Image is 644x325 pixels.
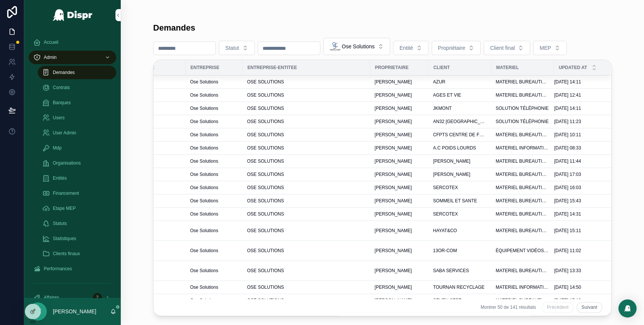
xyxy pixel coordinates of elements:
a: OSE SOLUTIONS [247,171,366,177]
span: JZ [34,307,41,316]
span: MATERIEL BUREAUTIQUE [496,268,549,274]
a: MATERIEL BUREAUTIQUE [496,198,549,204]
span: [PERSON_NAME] [375,297,412,303]
span: Clients finaux [53,251,80,257]
span: Ose Solutions [190,132,218,138]
span: OSE SOLUTIONS [247,92,284,98]
a: Accueil [29,35,116,49]
a: OSE SOLUTIONS [247,79,366,85]
span: [PERSON_NAME] [375,211,412,217]
a: [PERSON_NAME] [375,185,424,191]
a: OSE SOLUTIONS [247,248,366,254]
span: OSE SOLUTIONS [247,268,284,274]
a: [PERSON_NAME] [375,228,424,234]
span: Client final [490,44,515,52]
a: SOLUTION TÉLÉPHONIE [496,105,549,111]
span: Entité [400,44,413,52]
span: Updated at [559,65,587,71]
span: User Admin [53,130,76,136]
a: Financement [38,186,116,200]
a: MATERIEL INFORMATIQUE [496,145,549,151]
span: Ose Solutions [190,185,218,191]
span: Proprietaire [375,65,409,71]
a: AN32 [GEOGRAPHIC_DATA] [433,119,487,125]
span: Performances [44,266,72,272]
span: OSE SOLUTIONS [247,198,284,204]
span: [PERSON_NAME] [375,268,412,274]
a: [DATE] 10:11 [554,132,601,138]
a: Ose Solutions [190,119,238,125]
a: JKMONT [433,105,487,111]
span: [DATE] 10:11 [554,132,581,138]
span: [PERSON_NAME] [375,171,412,177]
span: MATERIEL BUREAUTIQUE [496,92,549,98]
a: Ose Solutions [190,185,238,191]
a: [PERSON_NAME] [375,248,424,254]
a: 13OR-COM [433,248,487,254]
a: Banques [38,96,116,109]
span: AGES ET VIE [433,92,461,98]
button: Select Button [432,41,481,55]
span: Users [53,115,65,121]
a: Ose Solutions [190,92,238,98]
a: Ose Solutions [190,79,238,85]
a: [PERSON_NAME] [375,268,424,274]
a: User Admin [38,126,116,140]
span: Organisations [53,160,81,166]
span: SERCOTEX [433,211,458,217]
span: Client [433,65,450,71]
a: MATERIEL BUREAUTIQUE [496,158,549,164]
button: Select Button [484,41,530,55]
span: OSE SOLUTIONS [247,158,284,164]
span: [PERSON_NAME] [375,145,412,151]
a: Ose Solutions [190,248,238,254]
a: [DATE] 17:18 [554,297,601,303]
span: OSE SOLUTIONS [247,211,284,217]
a: Etape MEP [38,202,116,215]
a: [DATE] 11:02 [554,248,601,254]
a: OSE SOLUTIONS [247,268,366,274]
span: Accueil [44,39,58,45]
a: Ose Solutions [190,211,238,217]
a: OSE SOLUTIONS [247,211,366,217]
span: OSE SOLUTIONS [247,185,284,191]
span: [PERSON_NAME] [375,248,412,254]
span: [DATE] 16:03 [554,185,581,191]
a: OSE SOLUTIONS [247,284,366,290]
span: [DATE] 14:31 [554,211,581,217]
span: Ose Solutions [190,79,218,85]
a: [DATE] 14:11 [554,79,601,85]
span: [DATE] 14:11 [554,105,581,111]
a: HAYAT&CO [433,228,487,234]
a: [DATE] 14:11 [554,105,601,111]
a: [DATE] 13:33 [554,268,601,274]
a: [PERSON_NAME] [433,171,487,177]
span: OSE SOLUTIONS [247,284,284,290]
a: MATERIEL BUREAUTIQUE [496,211,549,217]
span: [DATE] 13:33 [554,268,581,274]
span: [PERSON_NAME] [375,158,412,164]
span: [PERSON_NAME] [375,284,412,290]
span: OSE SOLUTIONS [247,79,284,85]
div: Open Intercom Messenger [618,299,636,317]
a: [PERSON_NAME] [375,79,424,85]
p: [PERSON_NAME] [53,308,96,315]
span: Ose Solutions [190,198,218,204]
a: MATERIEL BUREAUTIQUE [496,79,549,85]
a: Organisations [38,156,116,170]
a: ÉQUIPEMENT VIDÉOSURVEILLANCE & ALARME [496,248,549,254]
span: Contrats [53,85,70,91]
a: OSE SOLUTIONS [247,132,366,138]
span: [PERSON_NAME] [375,185,412,191]
span: Ose Solutions [190,284,218,290]
span: Montrer 50 de 141 résultats [480,304,536,310]
a: Contrats [38,81,116,94]
a: SOMMEIL ET SANTE [433,198,487,204]
span: OSE SOLUTIONS [247,228,284,234]
span: Ose Solutions [190,211,218,217]
a: SERCOTEX [433,211,487,217]
a: [DATE] 12:41 [554,92,601,98]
